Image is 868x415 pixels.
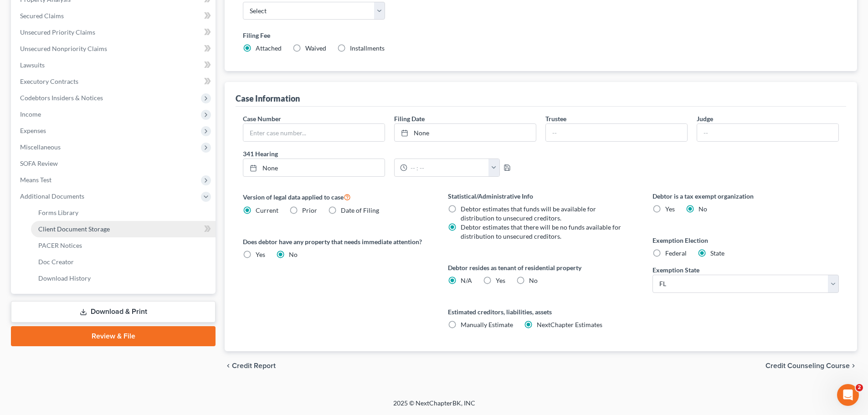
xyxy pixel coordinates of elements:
a: Download & Print [11,301,216,323]
input: -- : -- [407,159,489,176]
span: Debtor estimates that funds will be available for distribution to unsecured creditors. [461,205,596,222]
span: Manually Estimate [461,321,513,328]
label: Debtor is a tax exempt organization [652,191,839,201]
label: 341 Hearing [238,149,541,159]
button: Credit Counseling Course chevron_right [765,362,857,369]
a: Download History [31,270,216,287]
a: None [243,159,385,176]
span: Miscellaneous [20,143,61,151]
label: Filing Date [394,114,425,123]
i: chevron_right [850,362,857,369]
input: Enter case number... [243,124,385,141]
span: Prior [302,206,317,214]
div: 2025 © NextChapterBK, INC [175,399,694,415]
span: NextChapter Estimates [537,321,602,328]
div: Case Information [236,93,300,104]
a: SOFA Review [13,155,216,172]
span: Federal [665,249,687,257]
span: Expenses [20,127,46,134]
label: Debtor resides as tenant of residential property [448,263,634,272]
span: Yes [496,277,505,284]
a: None [395,124,536,141]
span: Secured Claims [20,12,64,20]
span: Codebtors Insiders & Notices [20,94,103,102]
label: Statistical/Administrative Info [448,191,634,201]
a: Review & File [11,326,216,346]
a: Unsecured Nonpriority Claims [13,41,216,57]
span: Means Test [20,176,51,184]
button: chevron_left Credit Report [225,362,276,369]
input: -- [697,124,838,141]
label: Trustee [545,114,566,123]
span: Yes [665,205,675,213]
i: chevron_left [225,362,232,369]
span: Waived [305,44,326,52]
span: N/A [461,277,472,284]
span: Date of Filing [341,206,379,214]
span: No [529,277,538,284]
span: Additional Documents [20,192,84,200]
a: Forms Library [31,205,216,221]
span: SOFA Review [20,159,58,167]
a: Lawsuits [13,57,216,73]
span: Download History [38,274,91,282]
span: Unsecured Priority Claims [20,28,95,36]
span: Yes [256,251,265,258]
a: Secured Claims [13,8,216,24]
label: Exemption Election [652,236,839,245]
a: Unsecured Priority Claims [13,24,216,41]
input: -- [546,124,687,141]
span: State [710,249,724,257]
span: 2 [856,384,863,391]
label: Judge [697,114,713,123]
span: No [699,205,707,213]
a: Doc Creator [31,254,216,270]
label: Does debtor have any property that needs immediate attention? [243,237,429,246]
a: Executory Contracts [13,73,216,90]
span: Attached [256,44,282,52]
span: Forms Library [38,209,78,216]
a: Client Document Storage [31,221,216,237]
span: Executory Contracts [20,77,78,85]
span: Installments [350,44,385,52]
label: Version of legal data applied to case [243,191,429,202]
label: Exemption State [652,265,699,275]
label: Case Number [243,114,281,123]
a: PACER Notices [31,237,216,254]
span: Current [256,206,278,214]
span: Unsecured Nonpriority Claims [20,45,107,52]
label: Estimated creditors, liabilities, assets [448,307,634,317]
span: Client Document Storage [38,225,110,233]
span: Credit Counseling Course [765,362,850,369]
span: No [289,251,298,258]
span: PACER Notices [38,241,82,249]
span: Credit Report [232,362,276,369]
span: Doc Creator [38,258,74,266]
span: Debtor estimates that there will be no funds available for distribution to unsecured creditors. [461,223,621,240]
iframe: Intercom live chat [837,384,859,406]
span: Lawsuits [20,61,45,69]
label: Filing Fee [243,31,839,40]
span: Income [20,110,41,118]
